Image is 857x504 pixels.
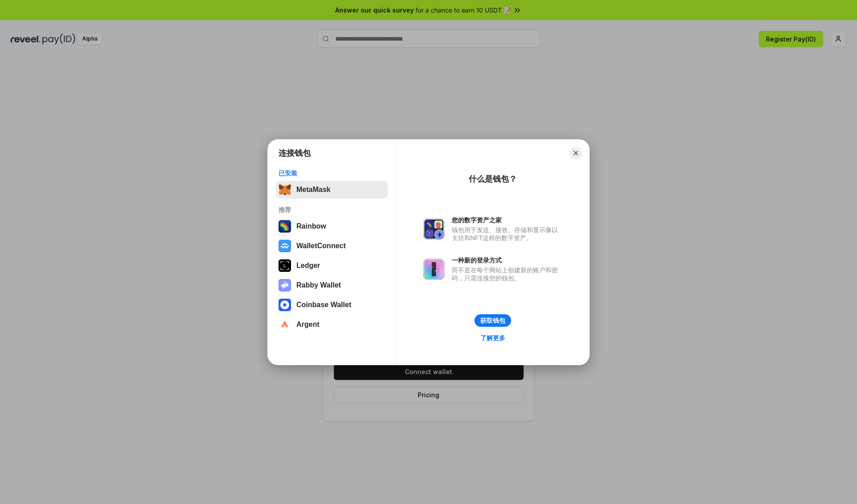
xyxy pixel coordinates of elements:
[296,281,341,289] div: Rabby Wallet
[296,222,326,230] div: Rainbow
[276,237,388,255] button: WalletConnect
[279,318,291,331] img: svg+xml,%3Csvg%20width%3D%2228%22%20height%3D%2228%22%20viewBox%3D%220%200%2028%2028%22%20fill%3D...
[279,183,291,196] img: svg+xml,%3Csvg%20fill%3D%22none%22%20height%3D%2233%22%20viewBox%3D%220%200%2035%2033%22%20width%...
[480,334,505,342] div: 了解更多
[279,206,385,214] div: 推荐
[276,181,388,199] button: MetaMask
[279,169,385,177] div: 已安装
[452,226,562,242] div: 钱包用于发送、接收、存储和显示像以太坊和NFT这样的数字资产。
[276,276,388,294] button: Rabby Wallet
[469,174,517,184] div: 什么是钱包？
[276,257,388,275] button: Ledger
[279,279,291,292] img: svg+xml,%3Csvg%20xmlns%3D%22http%3A%2F%2Fwww.w3.org%2F2000%2Fsvg%22%20fill%3D%22none%22%20viewBox...
[452,216,562,224] div: 您的数字资产之家
[423,258,445,280] img: svg+xml,%3Csvg%20xmlns%3D%22http%3A%2F%2Fwww.w3.org%2F2000%2Fsvg%22%20fill%3D%22none%22%20viewBox...
[474,314,511,327] button: 获取钱包
[276,316,388,333] button: Argent
[279,148,311,158] h1: 连接钱包
[475,332,511,344] a: 了解更多
[296,242,346,250] div: WalletConnect
[480,317,505,325] div: 获取钱包
[276,296,388,314] button: Coinbase Wallet
[296,321,320,329] div: Argent
[423,218,445,240] img: svg+xml,%3Csvg%20xmlns%3D%22http%3A%2F%2Fwww.w3.org%2F2000%2Fsvg%22%20fill%3D%22none%22%20viewBox...
[296,262,320,270] div: Ledger
[296,186,330,194] div: MetaMask
[279,220,291,233] img: svg+xml,%3Csvg%20width%3D%22120%22%20height%3D%22120%22%20viewBox%3D%220%200%20120%20120%22%20fil...
[279,299,291,311] img: svg+xml,%3Csvg%20width%3D%2228%22%20height%3D%2228%22%20viewBox%3D%220%200%2028%2028%22%20fill%3D...
[570,147,582,159] button: Close
[279,240,291,252] img: svg+xml,%3Csvg%20width%3D%2228%22%20height%3D%2228%22%20viewBox%3D%220%200%2028%2028%22%20fill%3D...
[296,301,351,309] div: Coinbase Wallet
[452,266,562,282] div: 而不是在每个网站上创建新的账户和密码，只需连接您的钱包。
[276,217,388,235] button: Rainbow
[452,256,562,264] div: 一种新的登录方式
[279,259,291,272] img: svg+xml,%3Csvg%20xmlns%3D%22http%3A%2F%2Fwww.w3.org%2F2000%2Fsvg%22%20width%3D%2228%22%20height%3...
